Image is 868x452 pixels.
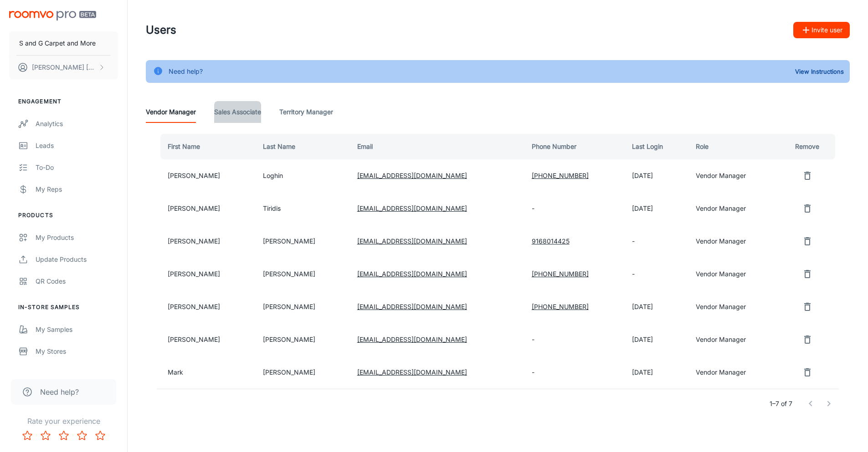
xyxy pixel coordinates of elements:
a: [EMAIL_ADDRESS][DOMAIN_NAME] [357,335,467,343]
h1: Users [146,22,176,38]
p: [PERSON_NAME] [PERSON_NAME] [32,62,96,72]
a: Vendor Manager [146,101,196,123]
div: My Samples [36,325,118,335]
div: Update Products [36,254,118,264]
a: [PHONE_NUMBER] [532,303,589,310]
td: [PERSON_NAME] [256,323,349,356]
td: Vendor Manager [688,225,779,258]
a: [EMAIL_ADDRESS][DOMAIN_NAME] [357,368,467,376]
button: S and G Carpet and More [9,31,118,55]
td: [PERSON_NAME] [256,258,349,290]
td: [DATE] [625,159,688,192]
td: [DATE] [625,192,688,225]
th: Last Name [256,134,349,159]
th: First Name [157,134,256,159]
p: S and G Carpet and More [19,38,96,48]
a: [PHONE_NUMBER] [532,172,589,179]
td: - [524,192,625,225]
td: Tiridis [256,192,349,225]
td: [PERSON_NAME] [157,159,256,192]
div: My Reps [36,184,118,194]
button: remove user [798,167,817,185]
td: [PERSON_NAME] [256,356,349,389]
td: [PERSON_NAME] [157,225,256,258]
button: remove user [798,330,817,349]
button: [PERSON_NAME] [PERSON_NAME] [9,56,118,79]
td: [DATE] [625,323,688,356]
div: My Products [36,233,118,243]
td: [DATE] [625,290,688,323]
div: Leads [36,141,118,151]
a: 9168014425 [532,237,570,245]
span: Need help? [40,386,79,397]
div: To-do [36,163,118,173]
a: [EMAIL_ADDRESS][DOMAIN_NAME] [357,237,467,245]
div: QR Codes [36,276,118,286]
button: remove user [798,232,817,250]
button: Rate 1 star [18,427,36,445]
a: Sales Associate [214,101,261,123]
td: Vendor Manager [688,356,779,389]
td: [PERSON_NAME] [157,323,256,356]
img: Roomvo PRO Beta [9,11,96,20]
td: [PERSON_NAME] [157,192,256,225]
th: Phone Number [524,134,625,159]
td: [DATE] [625,356,688,389]
button: remove user [798,363,817,381]
td: Vendor Manager [688,323,779,356]
td: [PERSON_NAME] [157,258,256,290]
button: remove user [798,265,817,283]
td: - [524,356,625,389]
div: Analytics [36,119,118,129]
td: Vendor Manager [688,159,779,192]
button: Rate 2 star [36,427,55,445]
p: 1–7 of 7 [770,399,792,409]
td: Mark [157,356,256,389]
button: Invite user [793,22,850,38]
th: Last Login [625,134,688,159]
td: [PERSON_NAME] [256,290,349,323]
button: remove user [798,199,817,218]
a: Territory Manager [279,101,333,123]
button: remove user [798,298,817,316]
td: Vendor Manager [688,192,779,225]
td: Loghin [256,159,349,192]
a: [PHONE_NUMBER] [532,270,589,278]
div: My Stores [36,346,118,356]
th: Role [688,134,779,159]
td: [PERSON_NAME] [256,225,349,258]
button: Rate 5 star [91,427,109,445]
td: [PERSON_NAME] [157,290,256,323]
button: View Instructions [793,65,846,78]
td: - [625,225,688,258]
a: [EMAIL_ADDRESS][DOMAIN_NAME] [357,270,467,278]
p: Rate your experience [7,416,120,427]
td: - [625,258,688,290]
button: Rate 3 star [55,427,73,445]
th: Email [350,134,524,159]
td: Vendor Manager [688,258,779,290]
div: Need help? [169,63,203,80]
a: [EMAIL_ADDRESS][DOMAIN_NAME] [357,172,467,179]
a: [EMAIL_ADDRESS][DOMAIN_NAME] [357,204,467,212]
button: Rate 4 star [73,427,91,445]
a: [EMAIL_ADDRESS][DOMAIN_NAME] [357,303,467,310]
td: Vendor Manager [688,290,779,323]
td: - [524,323,625,356]
th: Remove [779,134,839,159]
